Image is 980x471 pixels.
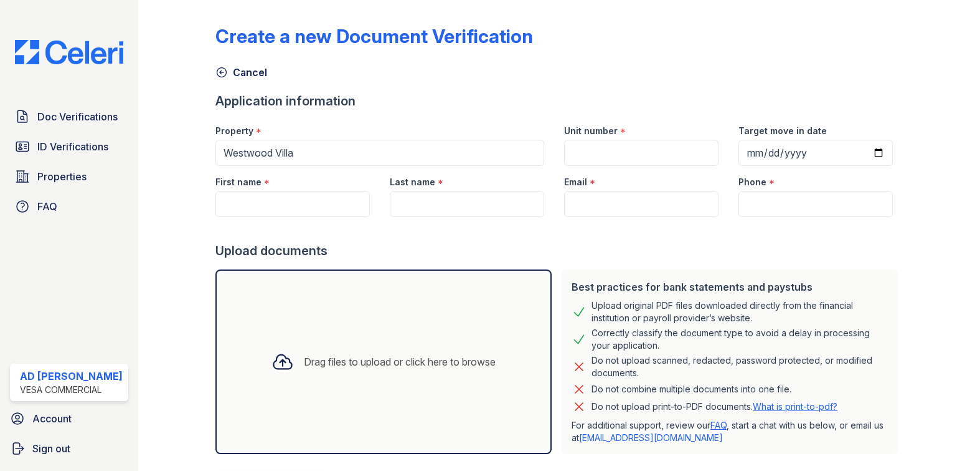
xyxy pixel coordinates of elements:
[572,279,888,294] div: Best practices for bank statements and paystubs
[5,436,133,461] a: Sign out
[572,419,888,444] p: For additional support, review our , start a chat with us below, or email us at
[738,125,827,137] label: Target move in date
[20,384,123,396] div: Vesa Commercial
[37,169,87,184] span: Properties
[579,432,723,443] a: [EMAIL_ADDRESS][DOMAIN_NAME]
[5,40,133,64] img: CE_Logo_Blue-a8612792a0a2168367f1c8372b55b34899dd931a85d93a1a3d3e32e68fde9ad4.png
[37,199,57,214] span: FAQ
[564,176,587,188] label: Email
[215,92,903,110] div: Application information
[215,65,267,80] a: Cancel
[37,139,108,154] span: ID Verifications
[10,194,128,219] a: FAQ
[215,242,903,260] div: Upload documents
[215,176,261,188] label: First name
[591,299,888,324] div: Upload original PDF files downloaded directly from the financial institution or payroll provider’...
[710,420,727,430] a: FAQ
[37,109,118,124] span: Doc Verifications
[215,25,533,47] div: Create a new Document Verification
[738,176,766,188] label: Phone
[10,134,128,159] a: ID Verifications
[10,104,128,129] a: Doc Verifications
[10,164,128,189] a: Properties
[753,401,837,412] a: What is print-to-pdf?
[304,354,496,369] div: Drag files to upload or click here to browse
[564,125,618,137] label: Unit number
[32,441,70,456] span: Sign out
[390,176,435,188] label: Last name
[591,327,888,352] div: Correctly classify the document type to avoid a delay in processing your application.
[591,382,791,397] div: Do not combine multiple documents into one file.
[32,411,72,426] span: Account
[215,125,253,137] label: Property
[5,406,133,431] a: Account
[591,354,888,379] div: Do not upload scanned, redacted, password protected, or modified documents.
[20,369,123,384] div: AD [PERSON_NAME]
[591,401,837,413] p: Do not upload print-to-PDF documents.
